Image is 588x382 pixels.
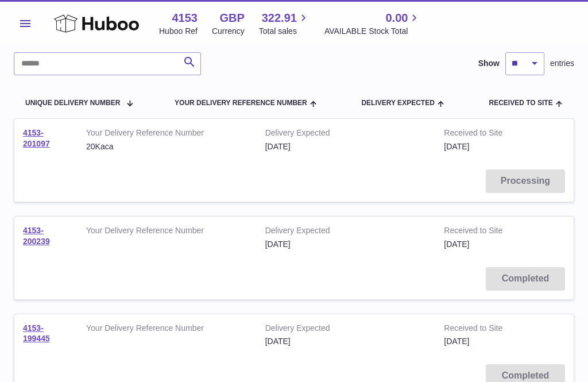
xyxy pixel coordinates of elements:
[444,128,527,141] strong: Received to Site
[25,99,120,107] span: Unique Delivery Number
[265,225,427,239] strong: Delivery Expected
[219,10,244,26] strong: GBP
[550,58,574,69] span: entries
[86,323,248,337] strong: Your Delivery Reference Number
[86,128,248,141] strong: Your Delivery Reference Number
[262,10,297,26] span: 322.91
[23,226,50,246] a: 4153-200239
[23,323,50,344] a: 4153-199445
[444,323,527,337] strong: Received to Site
[385,10,408,26] span: 0.00
[265,141,427,152] div: [DATE]
[265,323,427,337] strong: Delivery Expected
[175,99,307,107] span: Your Delivery Reference Number
[259,10,310,37] a: 322.91 Total sales
[212,26,245,37] div: Currency
[444,225,527,239] strong: Received to Site
[23,128,50,148] a: 4153-201097
[86,225,248,239] strong: Your Delivery Reference Number
[444,240,469,249] span: [DATE]
[265,239,427,250] div: [DATE]
[444,142,469,151] span: [DATE]
[324,26,421,37] span: AVAILABLE Stock Total
[265,128,427,141] strong: Delivery Expected
[324,10,421,37] a: 0.00 AVAILABLE Stock Total
[265,336,427,347] div: [DATE]
[361,99,434,107] span: Delivery Expected
[259,26,310,37] span: Total sales
[444,337,469,346] span: [DATE]
[159,26,198,37] div: Huboo Ref
[489,99,553,107] span: Received to Site
[172,10,198,26] strong: 4153
[478,58,500,69] label: Show
[86,141,248,152] div: 20Kaca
